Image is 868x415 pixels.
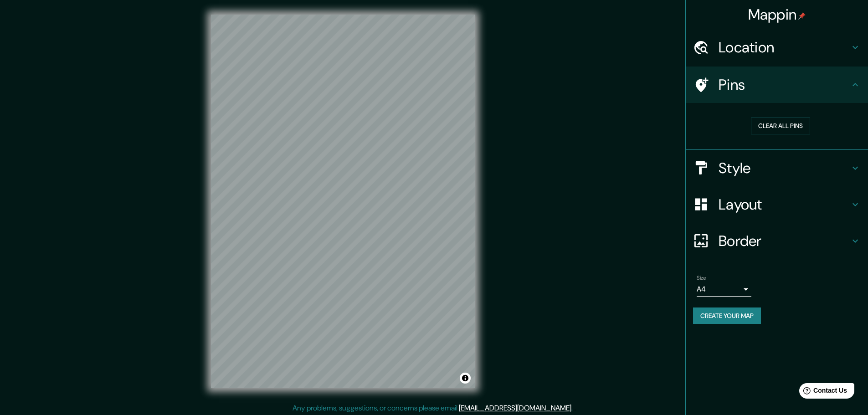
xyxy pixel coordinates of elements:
div: Style [686,150,868,186]
div: Border [686,223,868,259]
label: Size [697,274,706,282]
div: Layout [686,186,868,223]
div: . [573,403,574,414]
button: Toggle attribution [460,373,471,384]
div: Location [686,29,868,66]
h4: Mappin [748,5,806,24]
h4: Location [719,38,850,56]
a: [EMAIL_ADDRESS][DOMAIN_NAME] [459,403,571,413]
h4: Style [719,159,850,177]
div: A4 [697,282,751,297]
div: . [574,403,576,414]
h4: Border [719,232,850,250]
canvas: Map [211,15,475,388]
div: Pins [686,67,868,103]
p: Any problems, suggestions, or concerns please email . [293,403,573,414]
iframe: Help widget launcher [787,379,858,405]
h4: Layout [719,195,850,214]
img: pin-icon.png [798,12,806,20]
button: Clear all pins [751,118,810,134]
button: Create your map [693,307,761,324]
h4: Pins [719,76,850,94]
